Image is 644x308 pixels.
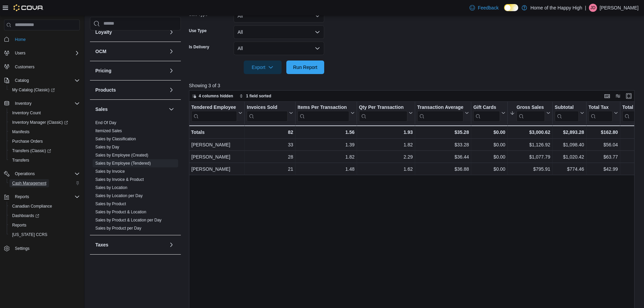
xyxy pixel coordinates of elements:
[12,129,29,135] span: Manifests
[15,50,25,56] span: Users
[7,220,82,230] button: Reports
[9,212,42,220] a: Dashboards
[510,128,550,136] div: $3,000.62
[473,141,505,149] div: $0.00
[9,137,80,145] span: Purchase Orders
[359,153,413,161] div: 2.29
[167,105,175,113] button: Sales
[95,48,106,55] h3: OCM
[9,179,80,187] span: Cash Management
[95,137,136,141] a: Sales by Classification
[9,109,80,117] span: Inventory Count
[9,128,80,136] span: Manifests
[95,241,109,248] h3: Taxes
[12,110,41,116] span: Inventory Count
[95,67,166,74] button: Pricing
[167,28,175,36] button: Loyalty
[167,47,175,55] button: OCM
[15,101,31,106] span: Inventory
[478,4,498,11] span: Feedback
[95,145,119,149] a: Sales by Day
[297,104,349,111] div: Items Per Transaction
[90,119,181,235] div: Sales
[95,128,122,134] span: Itemized Sales
[359,104,407,111] div: Qty Per Transaction
[473,153,505,161] div: $0.00
[191,128,242,136] div: Totals
[9,231,50,239] a: [US_STATE] CCRS
[7,118,82,127] a: Inventory Manager (Classic)
[12,148,51,153] span: Transfers (Classic)
[12,222,26,228] span: Reports
[234,42,324,55] button: All
[12,181,46,186] span: Cash Management
[589,153,618,161] div: $63.77
[517,104,545,111] div: Gross Sales
[589,104,618,121] button: Total Tax
[12,204,52,209] span: Canadian Compliance
[95,153,148,158] a: Sales by Employee (Created)
[473,165,505,173] div: $0.00
[12,63,37,71] a: Customers
[9,109,44,117] a: Inventory Count
[555,141,584,149] div: $1,098.40
[191,165,242,173] div: [PERSON_NAME]
[12,99,80,108] span: Inventory
[191,104,237,111] div: Tendered Employee
[95,193,143,198] span: Sales by Location per Day
[95,185,127,190] a: Sales by Location
[191,153,242,161] div: [PERSON_NAME]
[12,35,80,44] span: Home
[1,48,82,58] button: Users
[297,141,355,149] div: 1.39
[417,104,463,121] div: Transaction Average
[95,217,162,223] span: Sales by Product & Location per Day
[95,120,116,125] span: End Of Day
[359,165,413,173] div: 1.62
[7,230,82,239] button: [US_STATE] CCRS
[95,67,111,74] h3: Pricing
[95,209,146,215] span: Sales by Product & Location
[1,243,82,253] button: Settings
[14,4,44,11] img: Cova
[95,106,166,113] button: Sales
[95,106,108,113] h3: Sales
[1,76,82,85] button: Catalog
[9,202,80,210] span: Canadian Compliance
[297,165,355,173] div: 1.48
[189,28,207,33] label: Use Type
[95,226,141,231] a: Sales by Product per Day
[359,104,413,121] button: Qty Per Transaction
[9,86,57,94] a: My Catalog (Classic)
[1,99,82,108] button: Inventory
[7,137,82,146] button: Purchase Orders
[504,4,518,11] input: Dark Mode
[95,226,141,231] span: Sales by Product per Day
[555,104,584,121] button: Subtotal
[555,104,579,111] div: Subtotal
[9,147,54,155] a: Transfers (Classic)
[189,92,236,100] button: 4 columns hidden
[189,82,639,89] p: Showing 3 of 3
[589,4,597,12] div: Joe Di Biase
[297,104,349,121] div: Items Per Transaction
[247,141,293,149] div: 33
[12,76,80,85] span: Catalog
[9,118,71,126] a: Inventory Manager (Classic)
[1,169,82,179] button: Operations
[417,153,469,161] div: $36.44
[286,61,324,74] button: Run Report
[555,104,579,121] div: Subtotal
[12,49,80,57] span: Users
[600,4,639,12] p: [PERSON_NAME]
[12,63,80,71] span: Customers
[9,156,32,164] a: Transfers
[297,104,355,121] button: Items Per Transaction
[95,29,166,35] button: Loyalty
[473,104,500,121] div: Gift Card Sales
[199,93,233,99] span: 4 columns hidden
[359,128,413,136] div: 1.93
[95,120,116,125] a: End Of Day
